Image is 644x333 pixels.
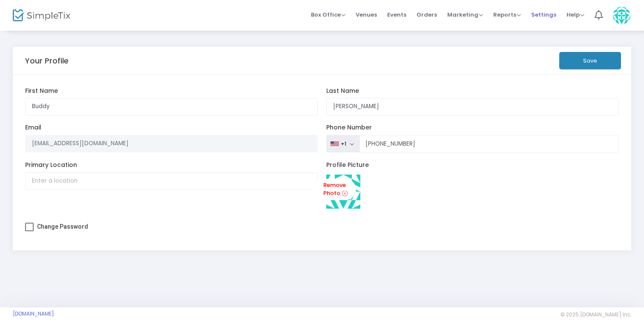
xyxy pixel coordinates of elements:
input: Last Name [326,98,619,115]
h5: Your Profile [25,56,69,66]
button: Save [559,52,621,69]
span: Events [387,4,406,26]
span: © 2025 [DOMAIN_NAME] Inc. [561,311,631,318]
span: Settings [531,4,556,26]
label: Primary Location [25,161,318,169]
input: Phone Number [359,135,619,153]
label: Email [25,124,318,132]
label: First Name [25,87,318,95]
span: Orders [417,4,437,26]
label: Phone Number [326,124,619,132]
button: +1 [326,135,360,153]
span: Help [566,11,584,19]
span: Venues [356,4,377,26]
label: Last Name [326,87,619,95]
span: Reports [493,11,521,19]
a: [DOMAIN_NAME] [13,310,54,317]
span: Marketing [447,11,483,19]
img: fadd0d8faf78643b0bb9c0b4d4193df0 [326,175,360,209]
input: First Name [25,98,318,115]
a: Remove Photo [313,179,356,201]
div: +1 [341,141,346,147]
span: Change Password [37,223,88,230]
span: Profile Picture [326,161,369,169]
input: Enter a location [25,172,318,190]
span: Box Office [311,11,345,19]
